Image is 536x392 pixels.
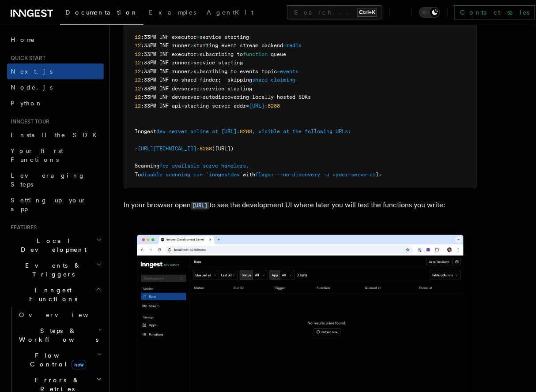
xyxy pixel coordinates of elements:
[7,258,104,282] button: Events & Triggers
[141,42,190,49] span: :33PM INF runner
[240,128,252,134] span: 8288
[156,128,166,134] span: dev
[200,86,203,92] span: >
[135,68,141,75] span: 12
[172,163,200,169] span: available
[376,172,379,178] span: l
[15,351,97,369] span: Flow Control
[11,131,102,138] span: Install the SDK
[15,347,104,372] button: Flow Controlnew
[286,42,302,49] span: redis
[135,86,141,92] span: 12
[19,311,110,318] span: Overview
[221,128,240,134] span: [URL]:
[65,9,138,16] span: Documentation
[11,100,43,107] span: Python
[190,128,209,134] span: online
[196,34,200,40] span: >
[141,103,181,109] span: :33PM INF api
[200,51,243,57] span: subscribing to
[207,9,253,16] span: AgentKit
[191,201,209,209] a: [URL]
[7,118,49,125] span: Inngest tour
[7,192,104,217] a: Setting up your app
[292,128,302,134] span: the
[7,282,104,307] button: Inngest Functions
[212,128,218,134] span: at
[143,3,201,24] a: Examples
[221,163,249,169] span: handlers.
[135,34,141,40] span: 12
[135,51,141,57] span: 12
[249,103,268,109] span: [URL]:
[454,5,535,19] a: Contact sales
[332,172,336,178] span: <
[7,95,104,111] a: Python
[72,360,86,370] span: new
[277,68,280,75] span: =
[135,77,141,83] span: 12
[11,68,53,75] span: Next.js
[141,60,190,66] span: :33PM INF runner
[11,35,35,44] span: Home
[15,307,104,323] a: Overview
[271,77,295,83] span: claiming
[336,128,351,134] span: URLs:
[15,326,98,344] span: Steps & Workflows
[7,168,104,192] a: Leveraging Steps
[200,94,203,100] span: >
[357,8,377,17] kbd: Ctrl+K
[124,199,477,212] p: In your browser open to see the development UI where later you will test the functions you write:
[379,172,382,178] span: >
[271,51,286,57] span: queue
[141,86,200,92] span: :33PM INF devserver
[135,128,156,134] span: Inngest
[419,7,440,18] button: Toggle dark mode
[138,146,200,152] span: [URL][TECHNICAL_ID]:
[258,128,280,134] span: visible
[246,103,249,109] span: =
[141,172,162,178] span: disable
[7,233,104,258] button: Local Development
[193,172,203,178] span: run
[135,60,141,66] span: 12
[7,286,95,303] span: Inngest Functions
[7,224,37,231] span: Features
[141,51,196,57] span: :33PM INF executor
[230,172,240,178] span: dev
[7,55,45,62] span: Quick start
[203,86,252,92] span: service starting
[193,60,243,66] span: service starting
[7,79,104,95] a: Node.js
[7,143,104,168] a: Your first Functions
[323,172,329,178] span: -u
[141,94,200,100] span: :33PM INF devserver
[255,172,274,178] span: flags:
[203,94,311,100] span: autodiscovering locally hosted SDKs
[11,147,63,163] span: Your first Functions
[212,146,234,152] span: ([URL])
[336,172,376,178] span: your-serve-ur
[190,68,193,75] span: >
[200,34,249,40] span: service starting
[243,172,255,178] span: with
[190,42,193,49] span: >
[200,146,212,152] span: 8288
[283,128,289,134] span: at
[181,103,184,109] span: >
[11,197,87,213] span: Setting up your app
[135,163,159,169] span: Scanning
[141,68,190,75] span: :33PM INF runner
[193,42,283,49] span: starting event stream backend
[11,84,53,91] span: Node.js
[243,51,268,57] span: function
[135,42,141,49] span: 12
[240,172,243,178] span: `
[11,172,85,188] span: Leveraging Steps
[7,261,96,279] span: Events & Triggers
[7,236,96,254] span: Local Development
[7,32,104,48] a: Home
[280,68,298,75] span: events
[206,172,230,178] span: `inngest
[135,146,138,152] span: -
